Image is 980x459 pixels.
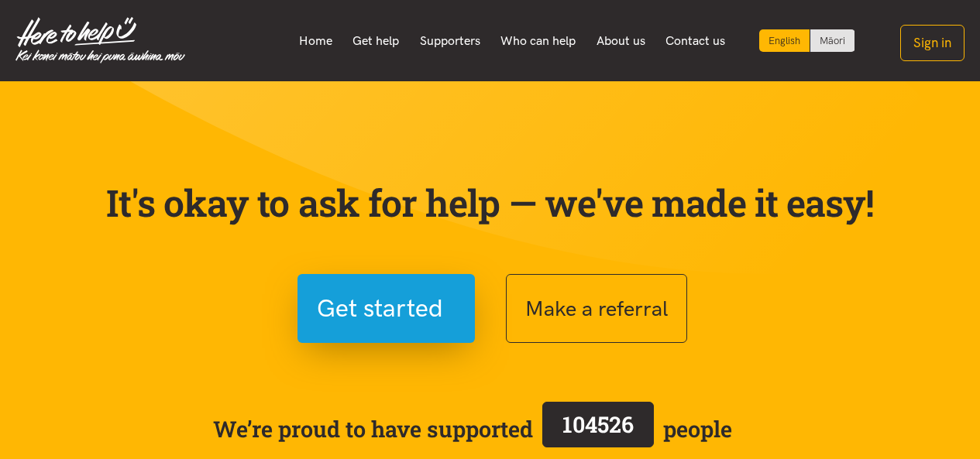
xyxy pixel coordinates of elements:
a: 104526 [533,399,663,459]
div: Language toggle [759,29,855,52]
img: Home [15,17,185,63]
p: It's okay to ask for help — we've made it easy! [103,180,878,225]
a: Contact us [655,25,736,57]
a: Get help [342,25,410,57]
div: Current language [759,29,810,52]
a: Who can help [490,25,586,57]
a: About us [586,25,656,57]
span: Get started [317,289,443,328]
span: 104526 [562,409,634,439]
span: We’re proud to have supported people [213,399,732,459]
a: Supporters [409,25,490,57]
a: Home [288,25,342,57]
a: Switch to Te Reo Māori [810,29,854,52]
button: Make a referral [506,274,687,343]
button: Sign in [900,25,965,61]
button: Get started [297,274,475,343]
